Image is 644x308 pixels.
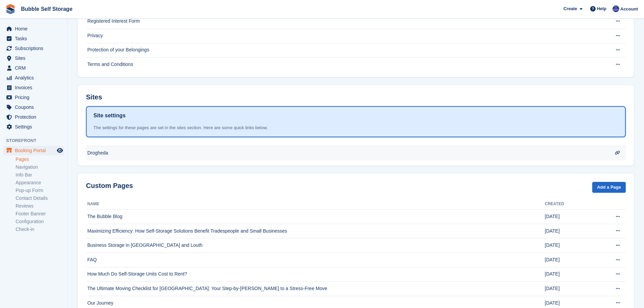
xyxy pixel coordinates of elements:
[16,203,64,209] a: Reviews
[15,53,55,63] span: Sites
[86,199,545,210] th: Name
[3,63,64,73] a: menu
[3,83,64,92] a: menu
[15,146,55,155] span: Booking Portal
[613,5,619,12] img: Stuart Jackson
[3,93,64,102] a: menu
[545,210,599,224] td: [DATE]
[86,43,599,57] td: Protection of your Belongings
[86,146,599,160] td: Drogheda
[15,83,55,92] span: Invoices
[86,238,545,253] td: Business Storage in [GEOGRAPHIC_DATA] and Louth
[545,267,599,282] td: [DATE]
[86,253,545,267] td: FAQ
[56,146,64,155] a: Preview store
[16,218,64,225] a: Configuration
[563,5,577,12] span: Create
[86,267,545,282] td: How Much Do Self-Storage Units Cost to Rent?
[620,6,638,13] span: Account
[15,93,55,102] span: Pricing
[16,211,64,217] a: Footer Banner
[86,93,102,101] h2: Sites
[5,4,16,14] img: stora-icon-8386f47178a22dfd0bd8f6a31ec36ba5ce8667c1dd55bd0f319d3a0aa187defe.svg
[3,73,64,82] a: menu
[3,53,64,63] a: menu
[18,3,75,15] a: Bubble Self Storage
[545,199,599,210] th: Created
[93,124,618,131] div: The settings for these pages are set in the sites section. Here are some quick links below.
[3,146,64,155] a: menu
[15,34,55,43] span: Tasks
[86,210,545,224] td: The Bubble Blog
[16,172,64,178] a: Info Bar
[3,102,64,112] a: menu
[15,73,55,82] span: Analytics
[16,195,64,202] a: Contact Details
[15,102,55,112] span: Coupons
[3,112,64,122] a: menu
[6,137,67,144] span: Storefront
[16,180,64,186] a: Appearance
[86,282,545,296] td: The Ultimate Moving Checklist for [GEOGRAPHIC_DATA]: Your Step-by-[PERSON_NAME] to a Stress-Free ...
[592,182,626,193] a: Add a Page
[15,112,55,122] span: Protection
[16,187,64,194] a: Pop-up Form
[15,63,55,73] span: CRM
[15,24,55,33] span: Home
[3,24,64,33] a: menu
[15,122,55,132] span: Settings
[3,44,64,53] a: menu
[545,238,599,253] td: [DATE]
[86,57,599,72] td: Terms and Conditions
[16,226,64,233] a: Check-in
[93,112,126,120] h1: Site settings
[545,253,599,267] td: [DATE]
[3,122,64,132] a: menu
[86,28,599,43] td: Privacy
[86,224,545,238] td: Maximizing Efficiency: How Self-Storage Solutions Benefit Tradespeople and Small Businesses
[545,282,599,296] td: [DATE]
[86,14,599,29] td: Registered Interest Form
[86,182,133,190] h2: Custom Pages
[597,5,606,12] span: Help
[15,44,55,53] span: Subscriptions
[16,164,64,170] a: Navigation
[16,156,64,163] a: Pages
[3,34,64,43] a: menu
[545,224,599,238] td: [DATE]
